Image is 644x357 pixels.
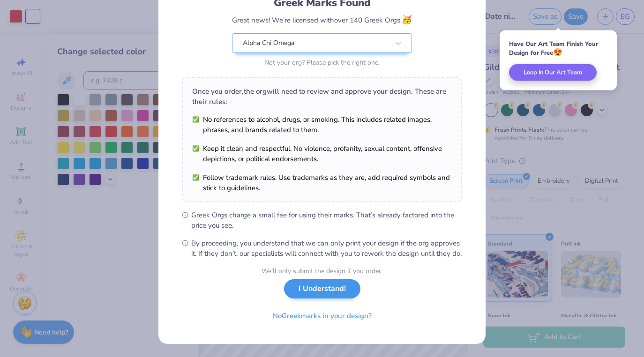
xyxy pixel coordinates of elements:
[232,14,412,26] div: Great news! We’re licensed with over 140 Greek Orgs.
[509,40,607,57] div: Have Our Art Team Finish Your Design for Free
[509,64,597,81] button: Loop In Our Art Team
[192,172,452,193] li: Follow trademark rules. Use trademarks as they are, add required symbols and stick to guidelines.
[232,58,412,67] div: Not your org? Please pick the right one.
[553,47,562,58] span: 😍
[402,14,412,25] span: 🥳
[192,143,452,164] li: Keep it clean and respectful. No violence, profanity, sexual content, offensive depictions, or po...
[192,86,452,107] div: Once you order, the org will need to review and approve your design. These are their rules:
[284,279,360,298] button: I Understand!
[192,114,452,135] li: No references to alcohol, drugs, or smoking. This includes related images, phrases, and brands re...
[265,306,380,326] button: NoGreekmarks in your design?
[191,210,462,231] span: Greek Orgs charge a small fee for using their marks. That’s already factored into the price you see.
[191,238,462,259] span: By proceeding, you understand that we can only print your design if the org approves it. If they ...
[262,266,382,276] div: We’ll only submit the design if you order.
